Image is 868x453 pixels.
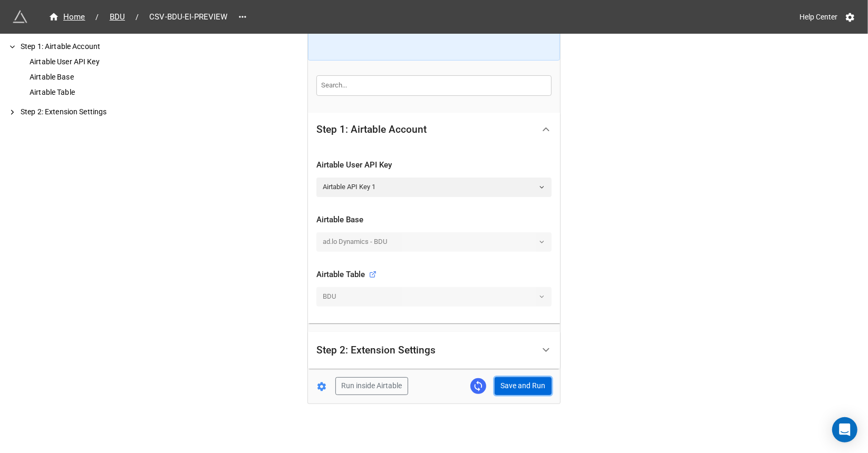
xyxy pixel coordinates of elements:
span: CSV-BDU-EI-PREVIEW [143,11,234,23]
div: Step 1: Airtable Account [308,113,560,146]
input: Search... [316,75,552,95]
button: Save and Run [495,377,552,395]
div: Airtable Base [316,214,552,226]
a: Help Center [792,7,845,26]
div: Open Intercom Messenger [832,417,857,442]
span: BDU [103,11,131,23]
div: Airtable Base [27,72,169,83]
div: Step 2: Extension Settings [316,345,436,356]
nav: breadcrumb [42,11,234,23]
div: Airtable Table [27,87,169,98]
a: Sync Base Structure [470,378,486,394]
div: Step 2: Extension Settings [308,332,560,369]
div: Step 2: Extension Settings [18,106,169,117]
div: Airtable User API Key [316,159,552,172]
a: Home [42,11,92,23]
a: BDU [103,11,131,23]
a: Airtable API Key 1 [316,178,552,196]
div: Step 1: Airtable Account [308,146,560,323]
div: Home [49,11,85,23]
div: Step 1: Airtable Account [316,124,427,135]
button: Run inside Airtable [335,377,408,395]
li: / [136,12,139,23]
li: / [96,12,99,23]
img: miniextensions-icon.73ae0678.png [13,9,27,24]
div: Step 1: Airtable Account [18,41,169,52]
div: Airtable Table [316,269,377,281]
div: Airtable User API Key [27,56,169,67]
